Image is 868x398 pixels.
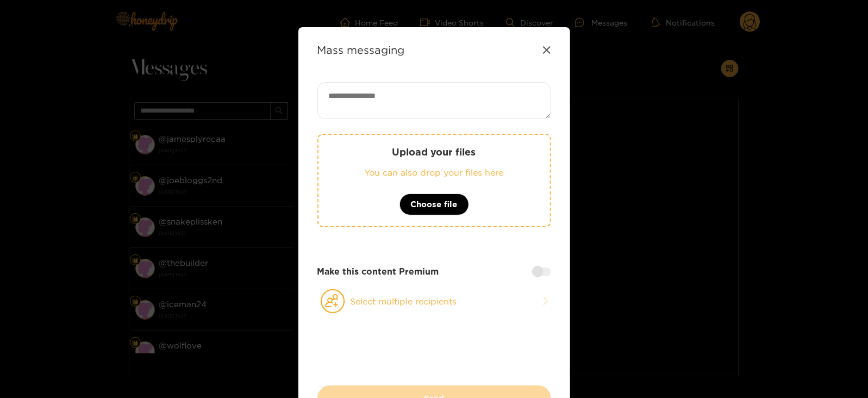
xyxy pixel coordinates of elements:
[317,43,405,56] strong: Mass messaging
[317,289,551,314] button: Select multiple recipients
[340,166,528,179] p: You can also drop your files here
[399,194,469,215] button: Choose file
[411,198,458,211] span: Choose file
[317,265,439,278] strong: Make this content Premium
[340,146,528,158] p: Upload your files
